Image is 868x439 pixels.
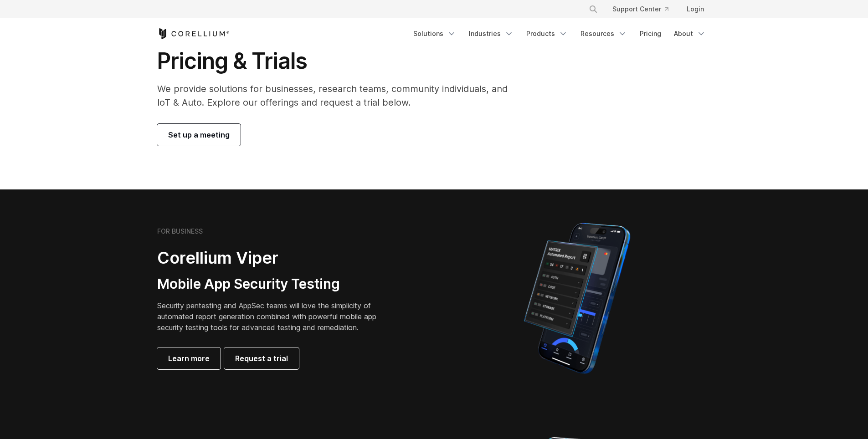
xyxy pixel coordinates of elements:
[157,28,230,39] a: Corellium Home
[157,347,221,369] a: Learn more
[408,26,711,42] div: Navigation Menu
[157,248,390,268] h2: Corellium Viper
[668,26,711,42] a: About
[634,26,667,42] a: Pricing
[605,1,676,17] a: Support Center
[157,227,203,235] h6: FOR BUSINESS
[585,1,601,17] button: Search
[408,26,462,42] a: Solutions
[157,82,520,109] p: We provide solutions for businesses, research teams, community individuals, and IoT & Auto. Explo...
[679,1,711,17] a: Login
[508,219,646,378] img: Corellium MATRIX automated report on iPhone showing app vulnerability test results across securit...
[157,47,520,75] h1: Pricing & Trials
[157,124,241,146] a: Set up a meeting
[168,129,230,140] span: Set up a meeting
[463,26,519,42] a: Industries
[224,347,299,369] a: Request a trial
[157,276,390,293] h3: Mobile App Security Testing
[157,300,390,333] p: Security pentesting and AppSec teams will love the simplicity of automated report generation comb...
[575,26,632,42] a: Resources
[578,1,711,17] div: Navigation Menu
[521,26,573,42] a: Products
[168,353,210,364] span: Learn more
[235,353,288,364] span: Request a trial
